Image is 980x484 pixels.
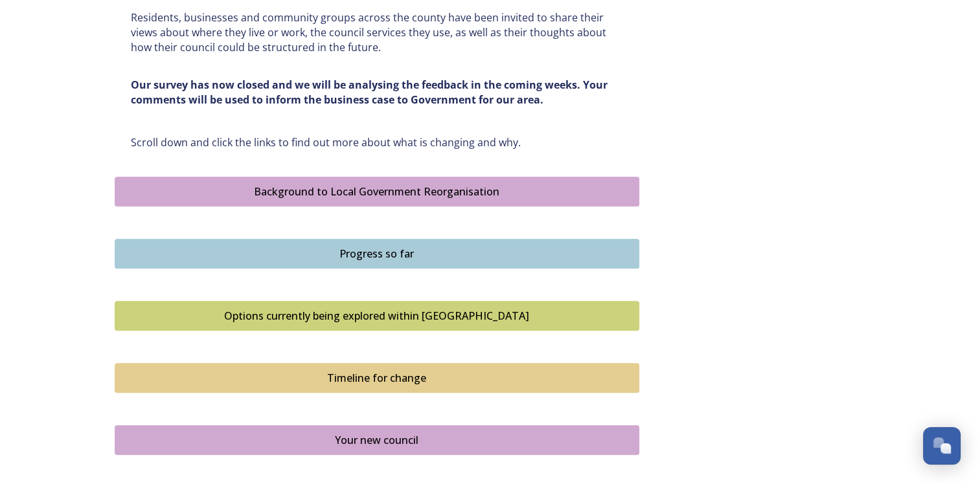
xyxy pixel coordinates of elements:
p: Scroll down and click the links to find out more about what is changing and why. [131,135,623,150]
button: Your new council [115,425,639,455]
div: Your new council [122,432,632,448]
button: Progress so far [115,239,639,269]
button: Background to Local Government Reorganisation [115,177,639,206]
button: Timeline for change [115,363,639,393]
button: Options currently being explored within West Sussex [115,301,639,331]
div: Background to Local Government Reorganisation [122,184,632,199]
strong: Our survey has now closed and we will be analysing the feedback in the coming weeks. Your comment... [131,78,610,107]
div: Timeline for change [122,370,632,386]
p: Residents, businesses and community groups across the county have been invited to share their vie... [131,10,623,54]
div: Options currently being explored within [GEOGRAPHIC_DATA] [122,308,632,324]
div: Progress so far [122,246,632,261]
button: Open Chat [923,427,961,465]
